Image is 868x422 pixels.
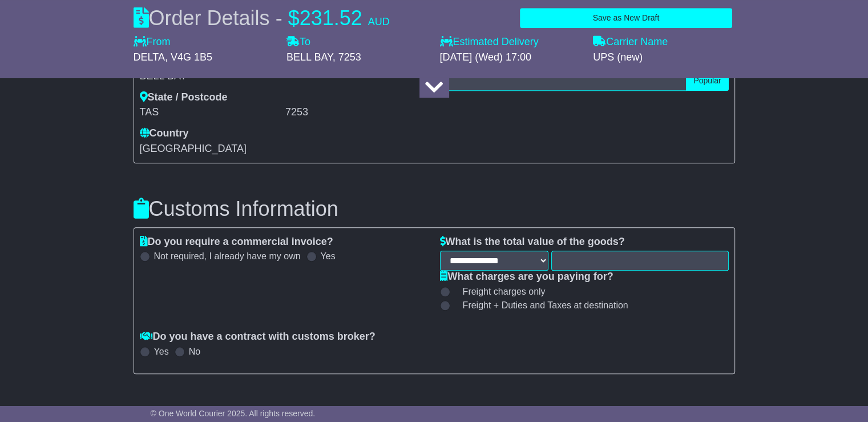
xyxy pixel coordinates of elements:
[134,198,735,220] h3: Customs Information
[368,16,390,27] span: AUD
[449,286,546,297] label: Freight charges only
[321,251,336,262] label: Yes
[134,36,171,49] label: From
[440,36,582,49] label: Estimated Delivery
[440,51,582,64] div: [DATE] (Wed) 17:00
[165,51,212,63] span: , V4G 1B5
[286,36,310,49] label: To
[134,6,390,30] div: Order Details -
[140,91,228,104] label: State / Postcode
[189,346,200,357] label: No
[285,106,428,119] div: 7253
[286,51,333,63] span: BELL BAY
[154,251,301,262] label: Not required, I already have my own
[154,346,169,357] label: Yes
[140,143,247,154] span: [GEOGRAPHIC_DATA]
[463,300,628,311] span: Freight + Duties and Taxes at destination
[140,331,376,343] label: Do you have a contract with customs broker?
[140,106,282,119] div: TAS
[134,51,165,63] span: DELTA
[140,236,333,248] label: Do you require a commercial invoice?
[300,6,362,30] span: 231.52
[288,6,300,30] span: $
[333,51,361,63] span: , 7253
[520,8,732,28] button: Save as New Draft
[593,36,668,49] label: Carrier Name
[140,127,189,140] label: Country
[440,236,625,248] label: What is the total value of the goods?
[593,51,735,64] div: UPS (new)
[440,271,613,283] label: What charges are you paying for?
[151,409,316,418] span: © One World Courier 2025. All rights reserved.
